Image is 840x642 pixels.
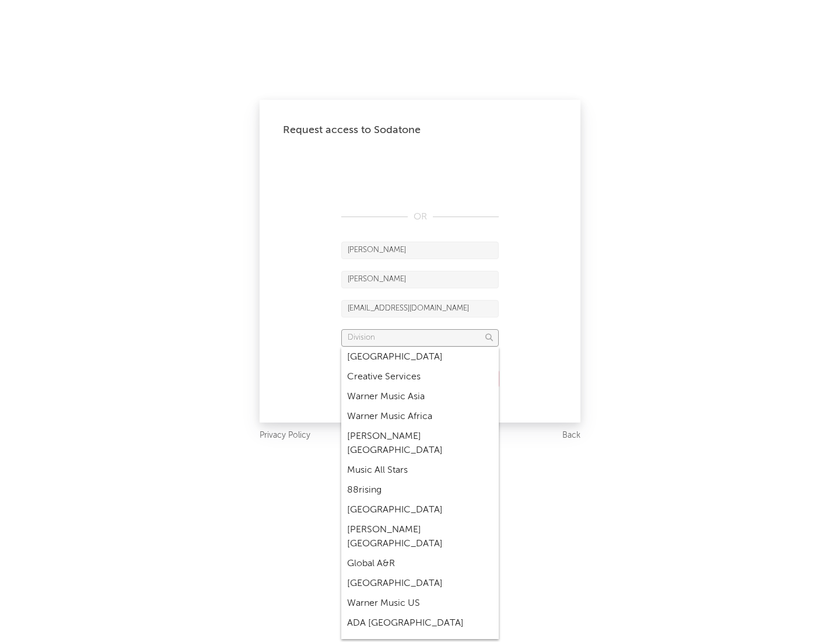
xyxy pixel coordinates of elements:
[341,427,499,460] div: [PERSON_NAME] [GEOGRAPHIC_DATA]
[341,367,499,387] div: Creative Services
[283,123,557,137] div: Request access to Sodatone
[341,594,499,613] div: Warner Music US
[341,300,499,317] input: Email
[341,574,499,594] div: [GEOGRAPHIC_DATA]
[562,428,580,443] a: Back
[341,329,499,347] input: Division
[341,271,499,288] input: Last Name
[341,554,499,574] div: Global A&R
[341,407,499,427] div: Warner Music Africa
[260,428,310,443] a: Privacy Policy
[341,613,499,633] div: ADA [GEOGRAPHIC_DATA]
[341,347,499,367] div: [GEOGRAPHIC_DATA]
[341,460,499,480] div: Music All Stars
[341,242,499,259] input: First Name
[341,500,499,520] div: [GEOGRAPHIC_DATA]
[341,210,499,224] div: OR
[341,520,499,554] div: [PERSON_NAME] [GEOGRAPHIC_DATA]
[341,480,499,500] div: 88rising
[341,387,499,407] div: Warner Music Asia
